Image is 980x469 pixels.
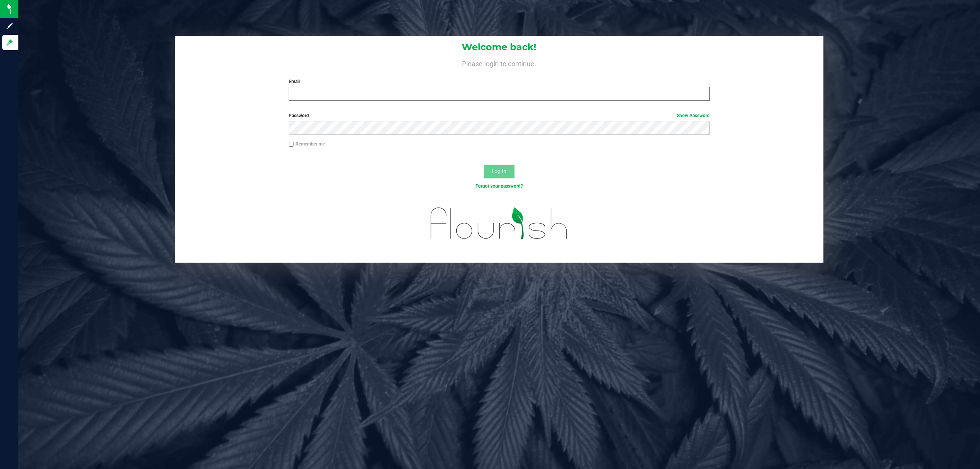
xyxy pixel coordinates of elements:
img: flourish_logo.svg [418,198,580,250]
span: Log In [492,168,506,174]
input: Remember me [289,142,294,147]
label: Remember me [289,141,325,147]
label: Email [289,78,710,85]
span: Password [289,113,309,118]
button: Log In [484,165,514,178]
a: Show Password [677,113,710,118]
h1: Welcome back! [175,42,824,52]
inline-svg: Log in [6,39,13,46]
h4: Please login to continue. [175,58,824,67]
a: Forgot your password? [475,183,523,189]
inline-svg: Sign up [6,22,13,30]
